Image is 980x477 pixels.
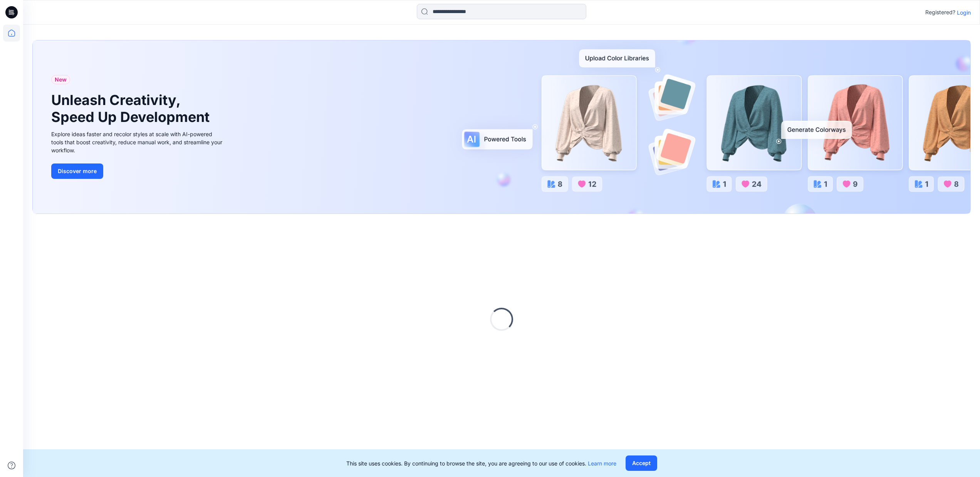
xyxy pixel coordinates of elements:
[588,460,616,467] a: Learn more
[51,130,225,154] div: Explore ideas faster and recolor styles at scale with AI-powered tools that boost creativity, red...
[957,8,971,17] p: Login
[346,459,616,467] p: This site uses cookies. By continuing to browse the site, you are agreeing to our use of cookies.
[925,8,955,17] p: Registered?
[626,455,657,471] button: Accept
[51,163,225,179] a: Discover more
[51,163,103,179] button: Discover more
[51,92,213,125] h1: Unleash Creativity, Speed Up Development
[55,75,67,84] span: New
